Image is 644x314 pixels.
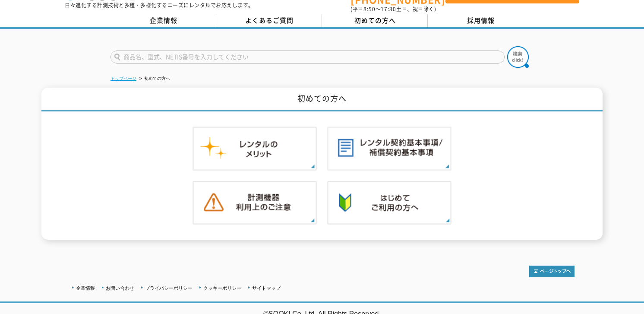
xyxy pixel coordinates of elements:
[428,14,534,27] a: 採用情報
[65,3,254,8] p: 日々進化する計測技術と多種・多様化するニーズにレンタルでお応えします。
[354,16,396,25] span: 初めての方へ
[252,285,281,291] a: サイトマップ
[41,88,603,111] h1: 初めての方へ
[507,46,529,68] img: btn_search.png
[76,285,95,291] a: 企業情報
[203,285,241,291] a: クッキーポリシー
[327,127,451,171] img: レンタル契約基本事項／補償契約基本事項
[350,5,436,13] span: (平日 ～ 土日、祝日除く)
[110,14,216,27] a: 企業情報
[138,74,170,83] li: 初めての方へ
[110,76,136,81] a: トップページ
[327,181,451,225] img: 初めての方へ
[322,14,428,27] a: 初めての方へ
[216,14,322,27] a: よくあるご質問
[193,127,317,171] img: レンタルのメリット
[381,5,396,13] span: 17:30
[193,181,317,225] img: 計測機器ご利用上のご注意
[363,5,376,13] span: 8:50
[106,285,134,291] a: お問い合わせ
[110,51,505,63] input: 商品名、型式、NETIS番号を入力してください
[529,266,575,277] img: トップページへ
[145,285,193,291] a: プライバシーポリシー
